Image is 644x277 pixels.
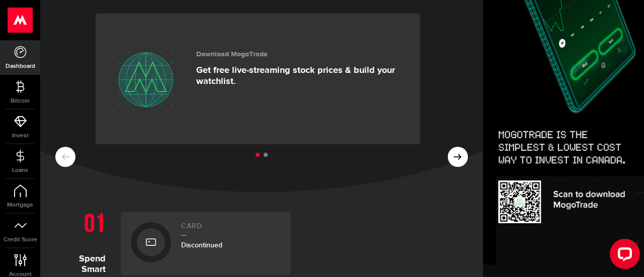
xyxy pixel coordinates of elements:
[196,65,405,87] p: Get free live-streaming stock prices & build your watchlist.
[121,212,291,275] a: CardDiscontinued
[602,235,644,277] iframe: LiveChat chat widget
[181,241,222,249] span: Discontinued
[55,207,113,275] h1: Spend Smart
[196,50,405,59] h3: Download MogoTrade
[96,14,420,144] a: Download MogoTrade Get free live-streaming stock prices & build your watchlist.
[181,222,281,236] h2: Card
